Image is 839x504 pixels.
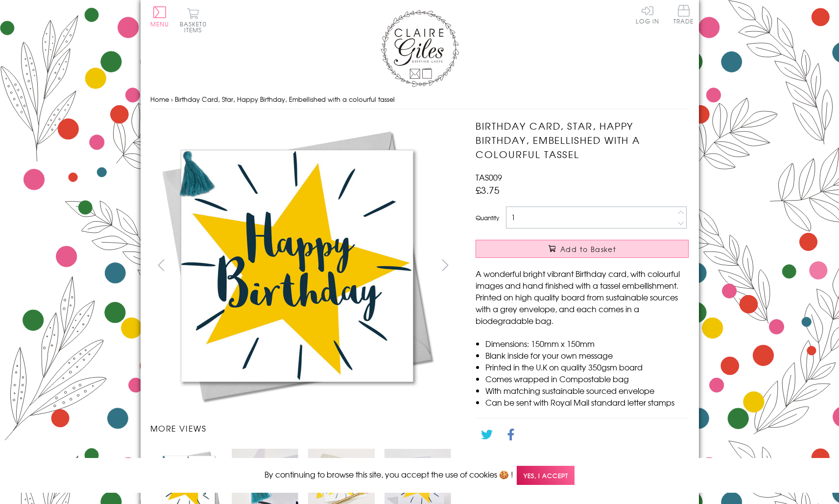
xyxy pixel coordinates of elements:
span: 0 items [184,20,207,34]
span: Add to Basket [560,244,616,254]
button: Menu [150,6,169,27]
span: › [171,94,173,104]
button: next [434,254,456,276]
span: Trade [673,5,694,24]
span: Yes, I accept [517,466,575,485]
img: Birthday Card, Star, Happy Birthday, Embellished with a colourful tassel [456,119,750,412]
span: Menu [150,20,169,28]
li: Comes wrapped in Compostable bag [485,373,689,385]
button: prev [150,254,172,276]
a: Log In [636,5,659,24]
button: Basket0 items [180,8,207,33]
li: Blank inside for your own message [485,349,689,361]
a: Go back to the collection [484,455,579,467]
img: Claire Giles Greetings Cards [381,10,459,87]
p: A wonderful bright vibrant Birthday card, with colourful images and hand finished with a tassel e... [476,268,689,326]
span: Birthday Card, Star, Happy Birthday, Embellished with a colourful tassel [175,94,395,104]
label: Quantity [476,213,499,222]
li: Dimensions: 150mm x 150mm [485,338,689,349]
li: Can be sent with Royal Mail standard letter stamps [485,396,689,408]
li: With matching sustainable sourced envelope [485,385,689,396]
a: Home [150,94,169,104]
span: TAS009 [476,171,502,183]
button: Add to Basket [476,240,689,258]
span: £3.75 [476,183,500,197]
nav: breadcrumbs [150,90,689,110]
h1: Birthday Card, Star, Happy Birthday, Embellished with a colourful tassel [476,119,689,161]
h3: More views [150,422,456,434]
a: Trade [673,5,694,26]
img: Birthday Card, Star, Happy Birthday, Embellished with a colourful tassel [150,119,444,412]
li: Printed in the U.K on quality 350gsm board [485,361,689,373]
